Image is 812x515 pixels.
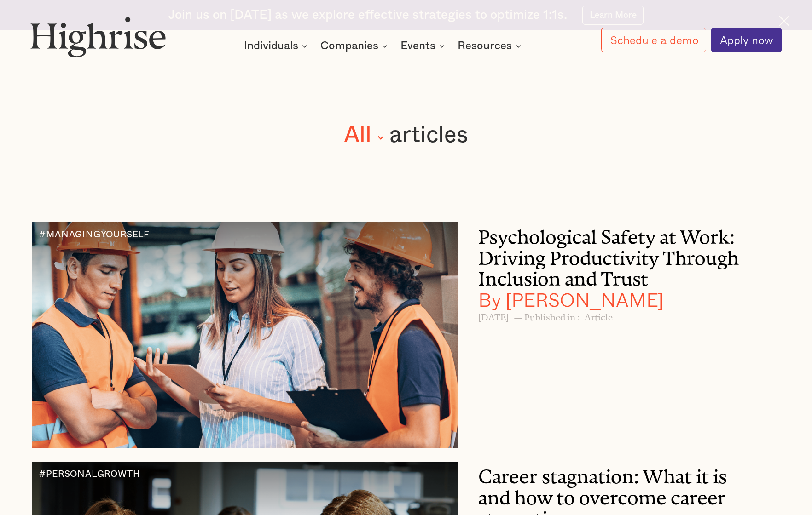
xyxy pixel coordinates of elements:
[39,469,140,479] div: #PERSONALGROWTH
[601,28,706,52] a: Schedule a demo
[458,40,512,51] div: Resources
[514,310,580,320] h6: — Published in :
[244,40,298,51] div: Individuals
[458,40,524,51] div: Resources
[400,40,447,51] div: Events
[30,17,166,57] img: Highrise logo
[478,222,750,310] h3: Psychological Safety at Work: Driving Productivity Through Inclusion and Trust
[39,230,150,240] div: #MANAGINGYOURSELF
[478,310,509,320] h6: [DATE]
[711,28,782,52] a: Apply now
[400,40,435,51] div: Events
[585,310,613,320] h6: Article
[320,40,378,51] div: Companies
[478,285,663,314] span: By [PERSON_NAME]
[320,40,390,51] div: Companies
[344,122,469,149] form: filter
[32,222,780,448] a: Team members collaborating in an open and supportive office environment, reflecting psychological...
[244,40,310,51] div: Individuals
